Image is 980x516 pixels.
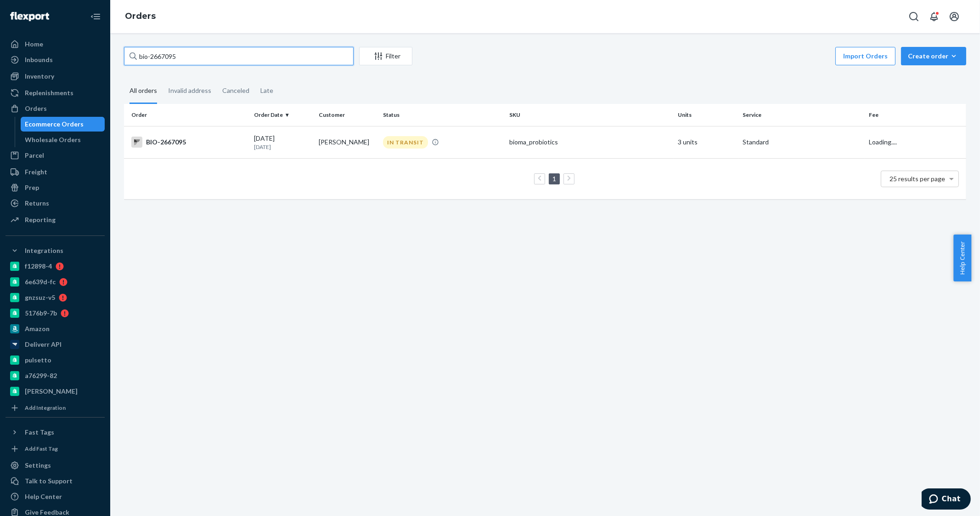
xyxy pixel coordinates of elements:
[222,79,249,103] div: Canceled
[835,47,896,65] button: Import Orders
[254,134,311,151] div: [DATE]
[21,132,105,147] a: Wholesale Orders
[25,88,73,97] div: Replenishments
[6,290,105,305] a: gnzsuz-v5
[25,72,54,81] div: Inventory
[6,196,105,211] a: Returns
[674,126,739,158] td: 3 units
[25,215,56,224] div: Reporting
[379,104,506,126] th: Status
[25,476,73,486] div: Talk to Support
[6,69,105,84] a: Inventory
[25,246,63,255] div: Integrations
[6,37,105,52] a: Home
[6,275,105,289] a: 6e639d-fc
[118,3,163,30] ol: breadcrumbs
[6,101,105,116] a: Orders
[6,180,105,195] a: Prep
[908,52,959,61] div: Create order
[509,138,670,147] div: bioma_probiotics
[945,7,963,26] button: Open account menu
[25,167,47,177] div: Freight
[6,443,105,454] a: Add Fast Tag
[25,55,53,64] div: Inbounds
[25,355,51,365] div: pulsetto
[6,306,105,321] a: 5176b9-7b
[6,368,105,383] a: a76299-82
[25,199,49,208] div: Returns
[10,12,49,21] img: Flexport logo
[6,425,105,440] button: Fast Tags
[25,40,43,49] div: Home
[86,7,105,26] button: Close Navigation
[25,104,47,113] div: Orders
[25,492,62,501] div: Help Center
[168,79,211,103] div: Invalid address
[25,293,55,302] div: gnzsuz-v5
[25,135,81,144] div: Wholesale Orders
[905,7,923,26] button: Open Search Box
[6,52,105,67] a: Inbounds
[25,340,62,349] div: Deliverr API
[25,324,50,333] div: Amazon
[6,321,105,336] a: Amazon
[6,489,105,504] a: Help Center
[901,47,966,65] button: Create order
[865,104,966,126] th: Fee
[25,151,44,160] div: Parcel
[6,86,105,100] a: Replenishments
[743,138,862,147] p: Standard
[25,387,78,396] div: [PERSON_NAME]
[890,175,946,183] span: 25 results per page
[865,126,966,158] td: Loading....
[25,262,52,271] div: f12898-4
[360,52,412,61] div: Filter
[6,259,105,274] a: f12898-4
[250,104,315,126] th: Order Date
[25,404,66,412] div: Add Integration
[254,143,311,151] p: [DATE]
[925,7,943,26] button: Open notifications
[6,148,105,163] a: Parcel
[6,165,105,179] a: Freight
[260,79,273,103] div: Late
[551,175,558,183] a: Page 1 is your current page
[124,47,354,65] input: Search orders
[6,474,105,488] button: Talk to Support
[383,136,428,149] div: IN TRANSIT
[506,104,674,126] th: SKU
[6,337,105,352] a: Deliverr API
[739,104,865,126] th: Service
[25,461,51,470] div: Settings
[359,47,412,65] button: Filter
[25,277,56,287] div: 6e639d-fc
[674,104,739,126] th: Units
[125,11,156,21] a: Orders
[6,353,105,367] a: pulsetto
[953,235,971,281] button: Help Center
[124,104,250,126] th: Order
[6,243,105,258] button: Integrations
[25,445,58,453] div: Add Fast Tag
[315,126,380,158] td: [PERSON_NAME]
[25,428,54,437] div: Fast Tags
[6,384,105,399] a: [PERSON_NAME]
[922,488,971,511] iframe: Opens a widget where you can chat to one of our agents
[25,120,84,129] div: Ecommerce Orders
[131,137,247,148] div: BIO-2667095
[21,117,105,132] a: Ecommerce Orders
[6,402,105,413] a: Add Integration
[130,79,157,104] div: All orders
[25,309,57,318] div: 5176b9-7b
[25,183,39,192] div: Prep
[6,458,105,473] a: Settings
[6,212,105,227] a: Reporting
[319,111,376,119] div: Customer
[25,371,57,380] div: a76299-82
